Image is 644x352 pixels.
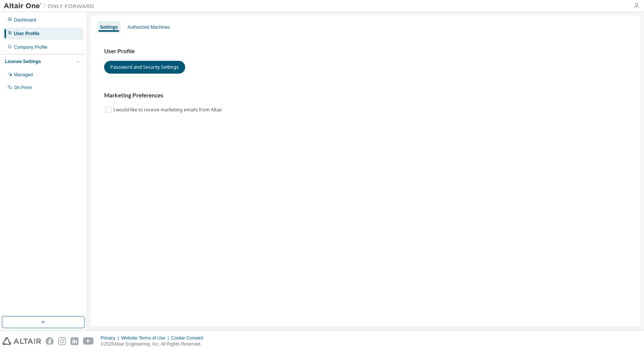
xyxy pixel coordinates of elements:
[2,337,41,345] img: altair_logo.svg
[4,2,98,10] img: Altair One
[104,48,627,55] h3: User Profile
[100,24,118,30] div: Settings
[104,92,627,99] h3: Marketing Preferences
[14,72,33,78] div: Managed
[46,337,54,345] img: facebook.svg
[14,44,48,50] div: Company Profile
[101,341,208,347] p: © 2025 Altair Engineering, Inc. All Rights Reserved.
[71,337,78,345] img: linkedin.svg
[14,31,39,37] div: User Profile
[171,335,207,341] div: Cookie Consent
[101,335,121,341] div: Privacy
[58,337,66,345] img: instagram.svg
[113,105,224,114] label: I would like to receive marketing emails from Altair
[83,337,94,345] img: youtube.svg
[104,61,185,74] button: Password and Security Settings
[14,85,32,91] div: On Prem
[121,335,171,341] div: Website Terms of Use
[14,17,36,23] div: Dashboard
[128,24,170,30] div: Authorized Machines
[5,59,41,65] div: License Settings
